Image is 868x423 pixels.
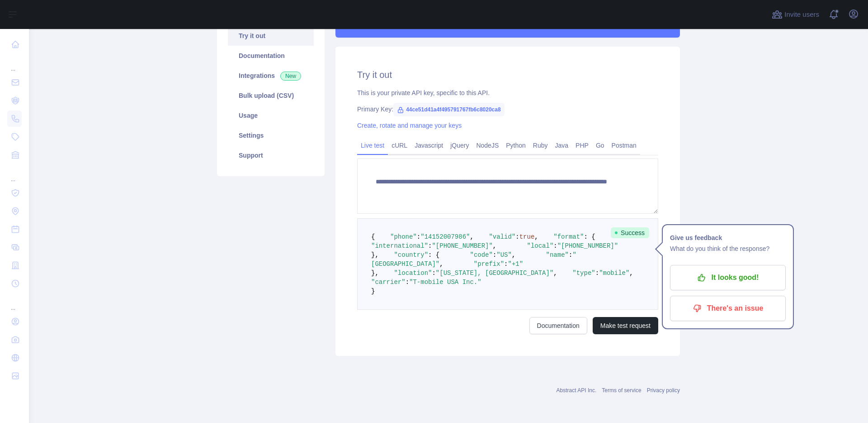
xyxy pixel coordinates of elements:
[670,232,786,243] h1: Give us feedback
[228,46,314,66] a: Documentation
[393,103,505,116] span: 44ce51d41a4f495791767fb6c8020ca8
[572,269,595,277] span: "type"
[371,288,375,295] span: }
[677,270,779,285] p: It looks good!
[228,66,314,86] a: Integrations New
[388,138,411,153] a: cURL
[228,125,314,145] a: Settings
[546,251,569,259] span: "name"
[357,68,658,81] h2: Try it out
[534,233,538,240] span: ,
[512,251,515,259] span: ,
[390,233,417,240] span: "phone"
[371,242,428,250] span: "international"
[357,105,658,114] div: Primary Key:
[508,260,523,268] span: "+1"
[7,165,22,183] div: ...
[493,242,496,250] span: ,
[280,72,301,81] span: New
[472,138,502,153] a: NodeJS
[436,269,553,277] span: "[US_STATE], [GEOGRAPHIC_DATA]"
[677,301,779,316] p: There's an issue
[553,269,557,277] span: ,
[394,269,432,277] span: "location"
[519,233,535,240] span: true
[228,145,314,165] a: Support
[504,260,508,268] span: :
[406,279,409,286] span: :
[228,26,314,46] a: Try it out
[357,122,462,129] a: Create, rotate and manage your keys
[474,260,504,268] span: "prefix"
[409,279,481,286] span: "T-mobile USA Inc."
[470,251,492,259] span: "code"
[592,138,608,153] a: Go
[489,233,515,240] span: "valid"
[770,7,821,22] button: Invite users
[569,251,572,259] span: :
[432,269,435,277] span: :
[7,54,22,72] div: ...
[553,242,557,250] span: :
[394,251,428,259] span: "country"
[432,242,492,250] span: "[PHONE_NUMBER]"
[670,296,786,321] button: There's an issue
[357,88,658,97] div: This is your private API key, specific to this API.
[557,242,618,250] span: "[PHONE_NUMBER]"
[527,242,553,250] span: "local"
[371,233,375,240] span: {
[515,233,519,240] span: :
[228,86,314,106] a: Bulk upload (CSV)
[529,317,587,334] a: Documentation
[572,138,592,153] a: PHP
[470,233,473,240] span: ,
[611,227,649,238] span: Success
[529,138,552,153] a: Ruby
[493,251,496,259] span: :
[670,243,786,254] p: What do you think of the response?
[784,10,819,20] span: Invite users
[595,269,599,277] span: :
[599,269,629,277] span: "mobile"
[7,293,22,312] div: ...
[371,251,379,259] span: },
[629,269,633,277] span: ,
[670,265,786,290] button: It looks good!
[584,233,595,240] span: : {
[371,269,379,277] span: },
[553,233,584,240] span: "format"
[608,138,640,153] a: Postman
[417,233,420,240] span: :
[647,387,680,394] a: Privacy policy
[357,138,388,153] a: Live test
[439,260,443,268] span: ,
[602,387,641,394] a: Terms of service
[552,138,572,153] a: Java
[557,387,597,394] a: Abstract API Inc.
[428,242,432,250] span: :
[428,251,439,259] span: : {
[411,138,447,153] a: Javascript
[447,138,472,153] a: jQuery
[593,317,658,334] button: Make test request
[420,233,470,240] span: "14152007986"
[496,251,512,259] span: "US"
[502,138,529,153] a: Python
[371,279,406,286] span: "carrier"
[228,106,314,125] a: Usage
